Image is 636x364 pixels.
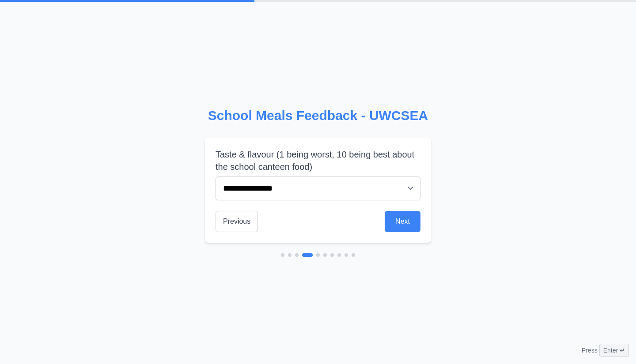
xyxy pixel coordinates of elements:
[216,148,420,173] label: Taste & flavour (1 being worst, 10 being best about the school canteen food)
[216,211,258,232] button: Previous
[599,344,629,357] span: Enter ↵
[205,108,431,124] h2: School Meals Feedback - UWCSEA
[385,211,420,232] button: Next
[582,344,629,357] div: Press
